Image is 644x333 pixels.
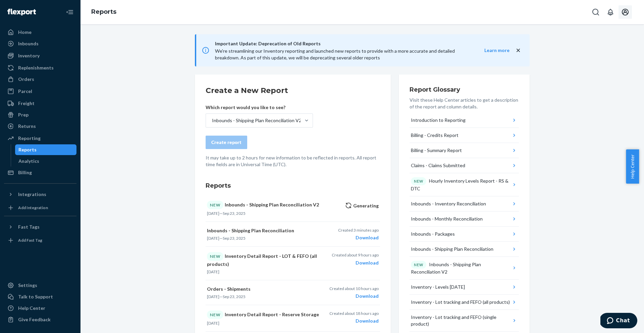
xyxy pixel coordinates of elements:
[4,189,76,200] button: Integrations
[4,202,76,213] a: Add Integration
[18,52,40,59] div: Inventory
[212,117,302,124] div: Inbounds - Shipping Plan Reconciliation V2
[414,179,423,184] p: NEW
[515,47,522,54] button: close
[18,88,32,95] div: Parcel
[410,97,519,110] p: Visit these Help Center articles to get a description of the report and column details.
[18,29,32,36] div: Home
[604,5,617,19] button: Open notifications
[410,242,519,257] button: Inbounds - Shipping Plan Reconciliation
[18,316,51,323] div: Give Feedback
[410,113,519,128] button: Introduction to Reporting
[63,5,76,19] button: Close Navigation
[206,247,380,280] button: NEWInventory Detail Report - LOT & FEFO (all products)[DATE]Created about 9 hours agoDownload
[18,205,48,210] div: Add Integration
[206,154,380,168] p: It may take up to 2 hours for new information to be reflected in reports. All report time fields ...
[411,200,486,207] div: Inbounds - Inventory Reconciliation
[410,211,519,227] button: Inbounds - Monthly Reconciliation
[410,158,519,173] button: Claims - Claims Submitted
[4,303,76,314] a: Help Center
[207,210,320,216] p: —
[206,85,380,96] h2: Create a New Report
[18,293,53,300] div: Talk to Support
[619,5,632,19] button: Open account menu
[18,237,42,243] div: Add Fast Tag
[211,139,241,146] div: Create report
[207,286,320,292] p: Orders - Shipments
[15,156,77,166] a: Analytics
[215,48,455,60] span: We're streamlining our Inventory reporting and launched new reports to provide with a more accura...
[410,143,519,158] button: Billing - Summary Report
[4,50,76,61] a: Inventory
[626,149,639,184] span: Help Center
[207,235,320,241] p: —
[410,128,519,143] button: Billing - Credits Report
[411,117,466,124] div: Introduction to Reporting
[207,236,219,241] time: [DATE]
[223,236,246,241] time: Sep 23, 2025
[207,201,223,209] div: NEW
[18,76,34,83] div: Orders
[4,235,76,246] a: Add Fast Tag
[4,98,76,109] a: Freight
[4,133,76,144] a: Reporting
[329,318,379,324] div: Download
[411,147,462,154] div: Billing - Summary Report
[600,313,637,330] iframe: Opens a widget where you can chat to one of our agents
[215,40,471,48] span: Important Update: Deprecation of Old Reports
[207,227,320,234] p: Inbounds - Shipping Plan Reconciliation
[345,202,379,209] p: Generating
[410,85,519,94] h3: Report Glossary
[338,234,379,241] div: Download
[4,74,76,85] a: Orders
[207,321,219,326] time: [DATE]
[18,169,32,176] div: Billing
[18,40,39,47] div: Inbounds
[471,47,509,54] button: Learn more
[411,162,465,169] div: Claims - Claims Submitted
[4,86,76,97] a: Parcel
[18,305,45,312] div: Help Center
[4,38,76,49] a: Inbounds
[4,109,76,120] a: Prep
[332,252,379,258] p: Created about 9 hours ago
[18,146,37,153] div: Reports
[207,269,219,274] time: [DATE]
[18,100,35,107] div: Freight
[411,177,511,192] div: Hourly Inventory Levels Report - RS & DTC
[207,294,320,299] p: —
[207,294,219,299] time: [DATE]
[329,311,379,316] p: Created about 18 hours ago
[18,135,41,142] div: Reporting
[410,173,519,196] button: NEWHourly Inventory Levels Report - RS & DTC
[410,196,519,211] button: Inbounds - Inventory Reconciliation
[410,295,519,310] button: Inventory - Lot tracking and FEFO (all products)
[329,293,379,299] div: Download
[86,2,122,22] ol: breadcrumbs
[411,299,510,305] div: Inventory - Lot tracking and FEFO (all products)
[338,227,379,233] p: Created 3 minutes ago
[4,167,76,178] a: Billing
[91,8,116,15] a: Reports
[4,27,76,38] a: Home
[411,261,511,276] div: Inbounds - Shipping Plan Reconciliation V2
[4,222,76,232] button: Fast Tags
[589,5,602,19] button: Open Search Box
[411,284,465,290] div: Inventory - Levels [DATE]
[18,282,37,289] div: Settings
[4,280,76,291] a: Settings
[410,310,519,332] button: Inventory - Lot tracking and FEFO (single product)
[207,201,320,209] p: Inbounds - Shipping Plan Reconciliation V2
[206,195,380,222] button: NEWInbounds - Shipping Plan Reconciliation V2[DATE]—Sep 23, 2025Generating
[329,286,379,291] p: Created about 10 hours ago
[18,123,36,130] div: Returns
[411,246,493,252] div: Inbounds - Shipping Plan Reconciliation
[206,181,380,190] h3: Reports
[411,314,511,327] div: Inventory - Lot tracking and FEFO (single product)
[410,257,519,280] button: NEWInbounds - Shipping Plan Reconciliation V2
[206,305,380,332] button: NEWInventory Detail Report - Reserve Storage[DATE]Created about 18 hours agoDownload
[207,211,219,216] time: [DATE]
[411,216,483,222] div: Inbounds - Monthly Reconciliation
[18,158,39,164] div: Analytics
